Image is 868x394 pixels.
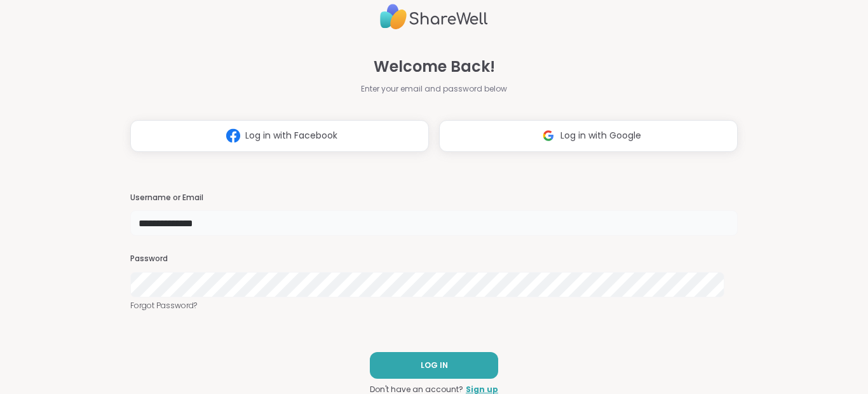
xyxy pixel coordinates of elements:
[361,83,507,95] span: Enter your email and password below
[560,129,641,142] span: Log in with Google
[130,120,429,152] button: Log in with Facebook
[130,300,738,311] a: Forgot Password?
[130,254,738,264] h3: Password
[536,124,560,147] img: ShareWell Logomark
[421,360,448,371] span: LOG IN
[221,124,245,147] img: ShareWell Logomark
[370,352,498,379] button: LOG IN
[439,120,738,152] button: Log in with Google
[245,129,337,142] span: Log in with Facebook
[374,55,495,78] span: Welcome Back!
[130,193,738,203] h3: Username or Email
